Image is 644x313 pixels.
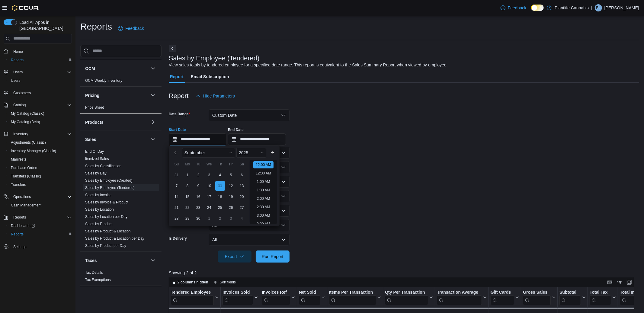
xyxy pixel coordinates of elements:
[194,159,203,169] div: Tu
[237,203,247,212] div: day-27
[85,277,111,282] span: Tax Exemptions
[1,130,74,138] button: Inventory
[1,193,74,201] button: Operations
[6,76,74,85] button: Users
[13,215,26,220] span: Reports
[169,270,639,276] p: Showing 2 of 2
[6,56,74,64] button: Reports
[169,127,186,132] label: Start Date
[590,289,616,305] button: Total Tax
[85,214,127,219] span: Sales by Location per Day
[218,251,252,263] button: Export
[8,139,72,146] span: Adjustments (Classic)
[85,186,135,190] a: Sales by Employee (Tendered)
[254,220,272,228] li: 3:30 AM
[11,89,33,97] a: Customers
[262,289,290,295] div: Invoices Ref
[215,159,225,169] div: Th
[85,105,104,110] span: Price Sheet
[1,88,74,97] button: Customers
[85,193,111,197] span: Sales by Invoice
[490,289,514,305] div: Gift Card Sales
[281,165,286,170] button: Open list of options
[523,289,551,295] div: Gross Sales
[8,181,28,188] a: Transfers
[11,214,28,221] button: Reports
[204,192,214,202] div: day-17
[85,149,104,154] span: End Of Day
[11,78,20,83] span: Users
[8,156,29,163] a: Manifests
[11,203,41,208] span: Cash Management
[8,56,26,64] a: Reports
[80,104,162,113] div: Pricing
[8,222,72,229] span: Dashboards
[262,254,284,260] span: Run Report
[85,244,126,248] a: Sales by Product per Day
[171,148,181,158] button: Previous Month
[6,172,74,180] button: Transfers (Classic)
[183,170,192,180] div: day-1
[8,164,41,171] a: Purchase Orders
[6,118,74,126] button: My Catalog (Beta)
[8,56,72,64] span: Reports
[85,119,104,125] h3: Products
[8,147,59,155] a: Inventory Manager (Classic)
[11,130,72,138] span: Inventory
[385,289,433,305] button: Qty Per Transaction
[220,280,236,285] span: Sort fields
[85,222,113,226] span: Sales by Product
[11,101,72,109] span: Catalog
[183,181,192,191] div: day-8
[85,136,96,142] h3: Sales
[11,120,40,124] span: My Catalog (Beta)
[254,212,272,219] li: 3:00 AM
[223,289,253,295] div: Invoices Sold
[85,136,148,142] button: Sales
[490,289,514,295] div: Gift Cards
[13,244,26,249] span: Settings
[85,236,144,241] a: Sales by Product & Location per Day
[6,230,74,238] button: Reports
[194,90,237,102] button: Hide Parameters
[11,157,26,162] span: Manifests
[183,159,192,169] div: Mo
[281,194,286,199] button: Open list of options
[11,69,25,76] button: Users
[226,203,236,212] div: day-26
[237,214,247,223] div: day-4
[13,49,23,54] span: Home
[171,170,247,224] div: September, 2025
[169,92,189,100] h3: Report
[80,148,162,252] div: Sales
[11,243,72,250] span: Settings
[169,236,187,241] label: Is Delivery
[116,22,146,34] a: Feedback
[606,279,614,286] button: Keyboard shortcuts
[169,55,260,62] h3: Sales by Employee (Tendered)
[172,203,181,212] div: day-21
[1,213,74,222] button: Reports
[85,236,144,241] span: Sales by Product & Location per Day
[149,65,157,72] button: OCM
[531,5,544,11] input: Dark Mode
[8,77,23,84] a: Users
[6,109,74,118] button: My Catalog (Classic)
[11,89,72,97] span: Customers
[268,148,277,158] button: Next month
[437,289,482,295] div: Transaction Average
[595,4,602,11] div: Bruno Leest
[508,5,526,11] span: Feedback
[6,155,74,164] button: Manifests
[1,47,74,56] button: Home
[6,201,74,209] button: Cash Management
[385,289,428,305] div: Qty Per Transaction
[85,243,126,248] span: Sales by Product per Day
[13,91,31,95] span: Customers
[262,289,295,305] button: Invoices Ref
[85,207,114,212] a: Sales by Location
[178,280,208,285] span: 2 columns hidden
[8,231,26,238] a: Reports
[596,4,601,11] span: BL
[1,242,74,251] button: Settings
